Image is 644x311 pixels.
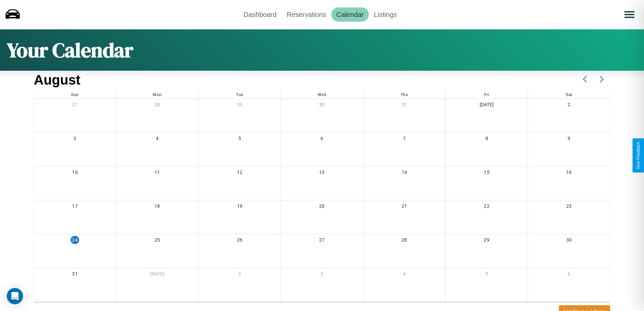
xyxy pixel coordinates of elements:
[281,133,363,147] div: 6
[199,166,281,180] div: 12
[281,166,363,180] div: 13
[446,234,528,248] div: 29
[199,89,281,98] div: Tue
[363,133,446,147] div: 7
[116,89,198,98] div: Mon
[116,166,198,180] div: 11
[446,200,528,214] div: 22
[34,268,116,282] div: 31
[528,99,610,113] div: 2
[363,99,446,113] div: 31
[363,200,446,214] div: 21
[281,99,363,113] div: 30
[363,268,446,282] div: 4
[363,234,446,248] div: 28
[369,7,402,22] a: Listings
[363,89,446,98] div: Thu
[363,166,446,180] div: 14
[281,268,363,282] div: 3
[116,99,198,113] div: 28
[238,7,282,22] a: Dashboard
[446,166,528,180] div: 15
[446,99,528,113] div: [DATE]
[331,7,369,22] a: Calendar
[199,200,281,214] div: 19
[282,7,331,22] a: Reservations
[281,200,363,214] div: 20
[34,89,116,98] div: Sun
[446,133,528,147] div: 8
[34,72,80,88] h2: August
[199,99,281,113] div: 29
[446,268,528,282] div: 5
[199,234,281,248] div: 26
[281,89,363,98] div: Wed
[281,234,363,248] div: 27
[620,5,639,24] button: Open menu
[199,133,281,147] div: 5
[528,234,610,248] div: 30
[116,133,198,147] div: 4
[116,234,198,248] div: 25
[116,200,198,214] div: 18
[446,89,528,98] div: Fri
[528,133,610,147] div: 9
[71,236,79,244] div: 24
[34,99,116,113] div: 27
[528,200,610,214] div: 23
[199,268,281,282] div: 2
[116,268,198,282] div: [DATE]
[34,200,116,214] div: 17
[636,142,641,169] div: Give Feedback
[528,268,610,282] div: 6
[34,166,116,180] div: 10
[528,166,610,180] div: 16
[7,36,133,64] h1: Your Calendar
[7,288,23,304] div: Open Intercom Messenger
[34,133,116,147] div: 3
[528,89,610,98] div: Sat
